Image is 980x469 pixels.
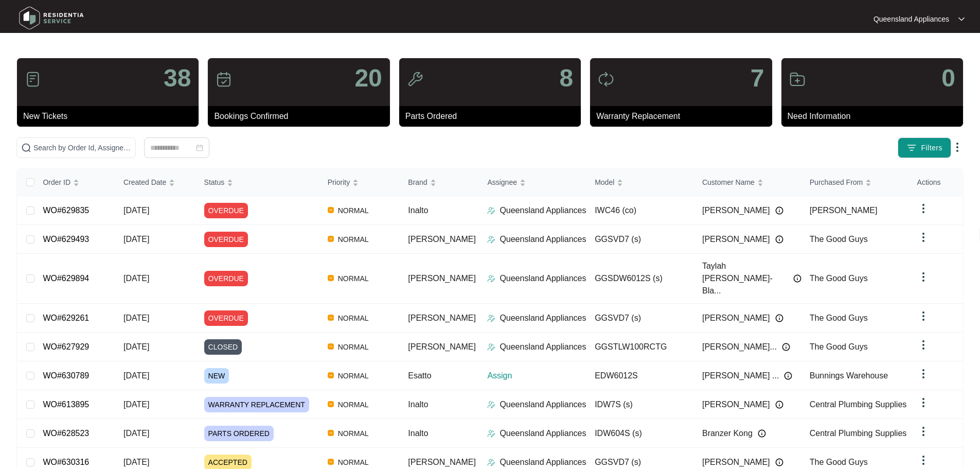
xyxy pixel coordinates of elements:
[204,177,225,188] span: Status
[328,177,350,188] span: Priority
[775,401,783,409] img: Info icon
[43,314,89,322] a: WO#629261
[164,66,191,91] p: 38
[702,427,753,440] span: Branzer Kong
[702,260,788,297] span: Taylah [PERSON_NAME]-Bla...
[328,236,334,242] img: Vercel Logo
[694,169,801,196] th: Customer Name
[487,274,495,283] img: Assigner Icon
[810,371,888,380] span: Bunnings Warehouse
[408,458,476,466] span: [PERSON_NAME]
[204,368,229,384] span: NEW
[487,235,495,244] img: Assigner Icon
[586,196,694,225] td: IWC46 (co)
[702,456,770,468] span: [PERSON_NAME]
[598,71,614,88] img: icon
[328,315,334,321] img: Vercel Logo
[906,143,917,153] img: filter icon
[214,110,389,123] p: Bookings Confirmed
[408,371,431,380] span: Esatto
[941,66,955,91] p: 0
[25,71,41,88] img: icon
[789,71,806,88] img: icon
[204,271,248,286] span: OVERDUE
[810,314,868,322] span: The Good Guys
[810,342,868,351] span: The Good Guys
[559,66,573,91] p: 8
[917,310,930,322] img: dropdown arrow
[405,110,581,123] p: Parts Ordered
[917,425,930,438] img: dropdown arrow
[123,314,149,322] span: [DATE]
[874,14,949,24] p: Queensland Appliances
[334,312,373,324] span: NORMAL
[43,371,89,380] a: WO#630789
[751,66,764,91] p: 7
[123,400,149,409] span: [DATE]
[204,397,309,412] span: WARRANTY REPLACEMENT
[408,235,476,244] span: [PERSON_NAME]
[400,169,479,196] th: Brand
[328,401,334,407] img: Vercel Logo
[596,110,772,123] p: Warranty Replacement
[479,169,586,196] th: Assignee
[123,342,149,351] span: [DATE]
[951,141,964,153] img: dropdown arrow
[408,429,428,438] span: Inalto
[500,341,586,353] p: Queensland Appliances
[43,235,89,244] a: WO#629493
[43,177,70,188] span: Order ID
[43,400,89,409] a: WO#613895
[917,271,930,283] img: dropdown arrow
[586,333,694,361] td: GGSTLW100RCTG
[43,342,89,351] a: WO#627929
[408,206,428,215] span: Inalto
[810,458,868,466] span: The Good Guys
[775,314,783,322] img: Info icon
[758,429,766,438] img: Info icon
[500,456,586,468] p: Queensland Appliances
[23,110,199,123] p: New Tickets
[487,401,495,409] img: Assigner Icon
[487,314,495,322] img: Assigner Icon
[917,396,930,409] img: dropdown arrow
[21,143,31,153] img: search-icon
[408,177,427,188] span: Brand
[204,339,242,355] span: CLOSED
[334,272,373,285] span: NORMAL
[702,204,770,217] span: [PERSON_NAME]
[123,206,149,215] span: [DATE]
[775,235,783,244] img: Info icon
[334,341,373,353] span: NORMAL
[500,312,586,324] p: Queensland Appliances
[328,275,334,281] img: Vercel Logo
[801,169,909,196] th: Purchased From
[775,206,783,215] img: Info icon
[328,372,334,378] img: Vercel Logo
[958,16,965,22] img: dropdown arrow
[595,177,614,188] span: Model
[408,342,476,351] span: [PERSON_NAME]
[204,203,248,218] span: OVERDUE
[123,458,149,466] span: [DATE]
[487,177,517,188] span: Assignee
[810,400,907,409] span: Central Plumbing Supplies
[123,274,149,283] span: [DATE]
[328,459,334,465] img: Vercel Logo
[43,429,89,438] a: WO#628523
[702,370,779,382] span: [PERSON_NAME] ...
[334,204,373,217] span: NORMAL
[917,368,930,380] img: dropdown arrow
[204,426,274,441] span: PARTS ORDERED
[782,343,790,351] img: Info icon
[788,110,963,123] p: Need Information
[810,429,907,438] span: Central Plumbing Supplies
[328,207,334,213] img: Vercel Logo
[702,312,770,324] span: [PERSON_NAME]
[487,370,586,382] p: Assign
[702,177,755,188] span: Customer Name
[917,231,930,244] img: dropdown arrow
[334,398,373,411] span: NORMAL
[43,458,89,466] a: WO#630316
[15,3,87,33] img: residentia service logo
